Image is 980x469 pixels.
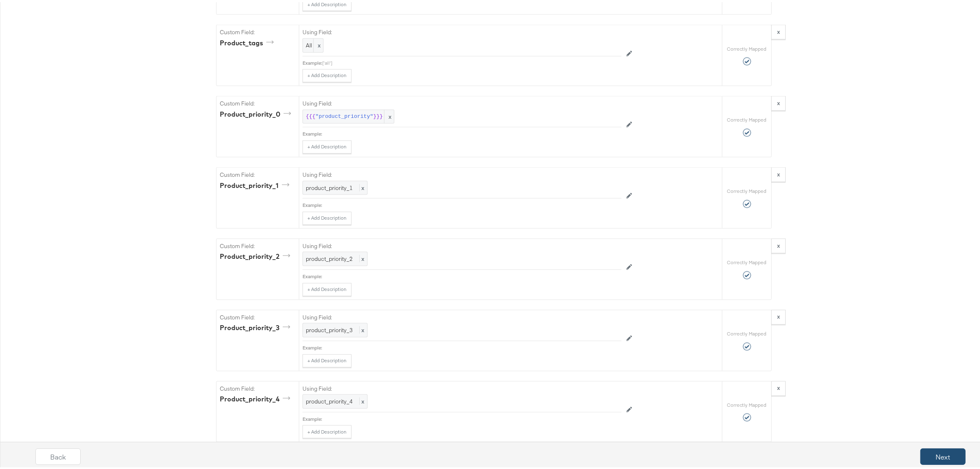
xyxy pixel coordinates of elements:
[777,26,780,33] strong: x
[303,98,622,106] label: Using Field:
[303,129,322,135] div: Example:
[220,108,294,117] div: product_priority_0
[303,352,351,366] button: + Add Description
[306,253,353,260] span: product_priority_2
[220,321,293,331] div: product_priority_3
[727,186,767,192] label: Correctly Mapped
[359,182,364,190] span: x
[35,446,81,463] button: Back
[303,271,322,278] div: Example:
[220,383,296,391] label: Custom Field:
[303,414,322,420] div: Example:
[771,379,786,394] button: x
[303,312,622,319] label: Using Field:
[727,400,767,406] label: Correctly Mapped
[315,111,373,119] span: "product_priority"
[306,396,353,403] span: product_priority_4
[303,26,622,34] label: Using Field:
[303,200,322,206] div: Example:
[306,40,320,47] span: All
[322,58,622,64] div: ['all']
[373,111,383,119] span: }}}
[771,23,786,38] button: x
[777,240,780,247] strong: x
[777,169,780,176] strong: x
[306,111,315,119] span: {{{
[303,383,622,391] label: Using Field:
[303,281,351,294] button: + Add Description
[220,36,277,46] div: product_tags
[359,324,364,332] span: x
[384,108,394,122] span: x
[727,257,767,264] label: Correctly Mapped
[220,392,293,402] div: product_priority_4
[771,237,786,251] button: x
[303,138,351,152] button: + Add Description
[771,165,786,180] button: x
[771,308,786,323] button: x
[727,115,767,121] label: Correctly Mapped
[220,179,292,188] div: product_priority_1
[220,169,296,177] label: Custom Field:
[303,58,322,64] div: Example:
[306,324,353,332] span: product_priority_3
[777,311,780,318] strong: x
[303,210,351,223] button: + Add Description
[771,94,786,109] button: x
[920,446,966,463] button: Next
[220,98,296,106] label: Custom Field:
[303,423,351,436] button: + Add Description
[727,44,767,50] label: Correctly Mapped
[220,312,296,319] label: Custom Field:
[303,342,322,349] div: Example:
[220,240,296,248] label: Custom Field:
[303,169,622,177] label: Using Field:
[220,250,293,259] div: product_priority_2
[313,37,323,50] span: x
[306,182,353,190] span: product_priority_1
[777,382,780,389] strong: x
[359,253,364,260] span: x
[220,26,296,34] label: Custom Field:
[777,97,780,105] strong: x
[303,240,622,248] label: Using Field:
[727,328,767,335] label: Correctly Mapped
[303,67,351,80] button: + Add Description
[359,396,364,403] span: x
